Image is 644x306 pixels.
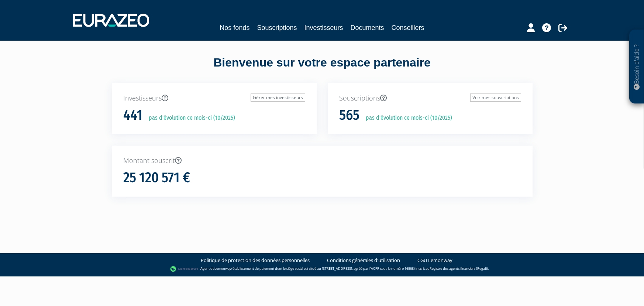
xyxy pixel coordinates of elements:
a: Conseillers [392,23,424,33]
p: Investisseurs [123,93,305,103]
div: Bienvenue sur votre espace partenaire [106,54,538,83]
a: CGU Lemonway [417,257,452,264]
img: logo-lemonway.png [170,265,199,273]
a: Lemonway [214,266,231,271]
a: Politique de protection des données personnelles [201,257,310,264]
a: Voir mes souscriptions [470,93,521,102]
a: Investisseurs [304,23,343,33]
a: Conditions générales d'utilisation [327,257,400,264]
a: Documents [351,23,384,33]
a: Souscriptions [257,23,297,33]
p: Besoin d'aide ? [633,34,641,100]
h1: 565 [339,108,359,123]
img: 1732889491-logotype_eurazeo_blanc_rvb.png [73,14,149,27]
a: Registre des agents financiers (Regafi) [430,266,488,271]
p: pas d'évolution ce mois-ci (10/2025) [144,114,235,122]
p: pas d'évolution ce mois-ci (10/2025) [361,114,452,122]
a: Gérer mes investisseurs [251,93,305,102]
p: Montant souscrit [123,156,521,166]
h1: 25 120 571 € [123,170,190,186]
div: - Agent de (établissement de paiement dont le siège social est situé au [STREET_ADDRESS], agréé p... [7,265,637,273]
h1: 441 [123,108,142,123]
a: Nos fonds [220,23,249,33]
p: Souscriptions [339,93,521,103]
